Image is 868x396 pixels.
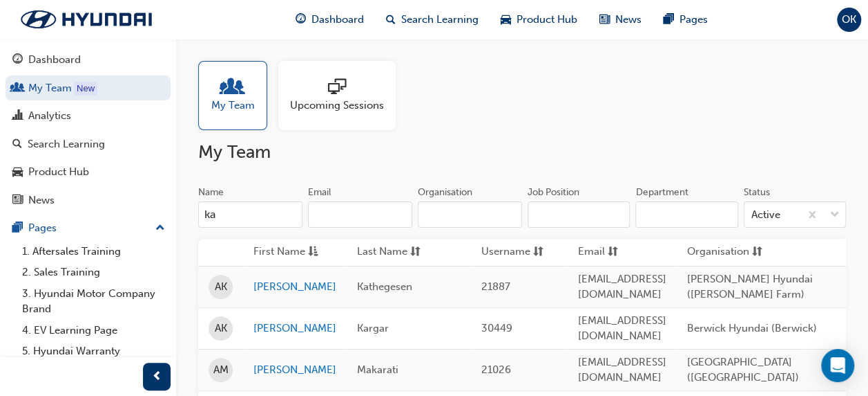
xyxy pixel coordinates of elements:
[481,322,512,334] span: 30449
[578,273,666,301] span: [EMAIL_ADDRESS][DOMAIN_NAME]
[211,98,255,114] span: My Team
[357,280,412,293] span: Kathegesen
[17,283,171,320] a: 3. Hyundai Motor Company Brand
[28,164,89,180] div: Product Hub
[155,219,165,237] span: up-icon
[17,341,171,362] a: 5. Hyundai Warranty
[481,280,510,293] span: 21887
[687,356,799,384] span: [GEOGRAPHIC_DATA] ([GEOGRAPHIC_DATA])
[481,363,511,376] span: 21026
[253,244,329,261] button: First Nameasc-icon
[6,188,171,213] a: News
[28,136,105,152] div: Search Learning
[744,186,770,199] div: Status
[224,78,242,98] span: people-icon
[198,141,846,163] h2: My Team
[12,195,23,207] span: news-icon
[152,368,162,386] span: prev-icon
[253,244,305,261] span: First Name
[17,262,171,283] a: 2. Sales Training
[679,12,708,28] span: Pages
[328,78,346,98] span: sessionType_ONLINE_URL-icon
[635,201,737,228] input: Department
[375,6,490,34] a: search-iconSearch Learning
[664,11,674,28] span: pages-icon
[308,201,412,228] input: Email
[410,244,421,261] span: sorting-icon
[290,98,384,114] span: Upcoming Sessions
[608,244,618,261] span: sorting-icon
[599,11,610,28] span: news-icon
[687,322,817,334] span: Berwick Hyundai (Berwick)
[6,159,171,185] a: Product Hub
[6,132,171,157] a: Search Learning
[12,222,23,235] span: pages-icon
[12,110,23,123] span: chart-icon
[6,215,171,241] button: Pages
[6,75,171,101] a: My Team
[752,244,762,261] span: sorting-icon
[615,12,642,28] span: News
[830,206,840,224] span: down-icon
[278,61,407,130] a: Upcoming Sessions
[308,186,331,199] div: Email
[481,244,530,261] span: Username
[578,244,605,261] span: Email
[501,11,511,28] span: car-icon
[12,54,23,66] span: guage-icon
[7,5,166,34] img: Trak
[635,186,688,199] div: Department
[12,166,23,179] span: car-icon
[357,322,389,334] span: Kargar
[533,244,543,261] span: sorting-icon
[215,279,227,295] span: AK
[528,201,630,228] input: Job Position
[12,82,23,95] span: people-icon
[821,349,854,382] div: Open Intercom Messenger
[386,11,396,28] span: search-icon
[17,320,171,341] a: 4. EV Learning Page
[74,82,97,96] div: Tooltip anchor
[253,362,336,378] a: [PERSON_NAME]
[284,6,375,34] a: guage-iconDashboard
[588,6,653,34] a: news-iconNews
[28,220,57,236] div: Pages
[418,201,522,228] input: Organisation
[213,362,229,378] span: AM
[28,192,55,208] div: News
[481,244,557,261] button: Usernamesorting-icon
[687,244,763,261] button: Organisationsorting-icon
[687,244,749,261] span: Organisation
[311,12,364,28] span: Dashboard
[578,356,666,384] span: [EMAIL_ADDRESS][DOMAIN_NAME]
[28,108,71,124] div: Analytics
[198,186,224,199] div: Name
[653,6,719,34] a: pages-iconPages
[6,103,171,129] a: Analytics
[296,11,306,28] span: guage-icon
[198,61,278,130] a: My Team
[6,44,171,215] button: DashboardMy TeamAnalyticsSearch LearningProduct HubNews
[253,279,336,295] a: [PERSON_NAME]
[528,186,579,199] div: Job Position
[517,12,577,28] span: Product Hub
[418,186,472,199] div: Organisation
[578,244,654,261] button: Emailsorting-icon
[401,12,479,28] span: Search Learning
[837,8,861,32] button: OK
[687,273,813,301] span: [PERSON_NAME] Hyundai ([PERSON_NAME] Farm)
[357,244,407,261] span: Last Name
[490,6,588,34] a: car-iconProduct Hub
[12,138,22,151] span: search-icon
[578,314,666,343] span: [EMAIL_ADDRESS][DOMAIN_NAME]
[357,244,433,261] button: Last Namesorting-icon
[751,207,780,223] div: Active
[215,321,227,336] span: AK
[253,321,336,336] a: [PERSON_NAME]
[357,363,398,376] span: Makarati
[842,12,856,28] span: OK
[17,241,171,262] a: 1. Aftersales Training
[198,201,302,228] input: Name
